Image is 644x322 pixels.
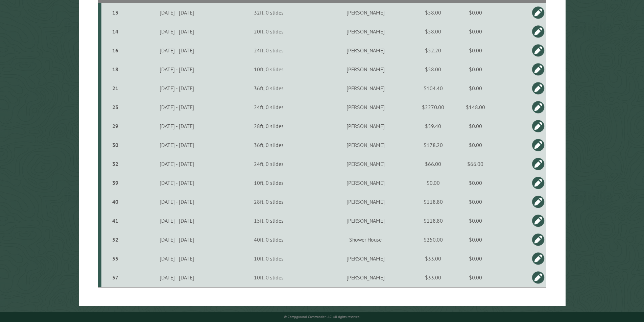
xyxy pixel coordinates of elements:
[420,192,447,211] td: $118.80
[129,104,225,110] div: [DATE] - [DATE]
[311,3,420,22] td: [PERSON_NAME]
[226,98,311,117] td: 24ft, 0 slides
[129,85,225,92] div: [DATE] - [DATE]
[447,230,504,249] td: $0.00
[129,255,225,262] div: [DATE] - [DATE]
[420,230,447,249] td: $250.00
[226,154,311,173] td: 24ft, 0 slides
[311,268,420,287] td: [PERSON_NAME]
[129,142,225,148] div: [DATE] - [DATE]
[311,98,420,117] td: [PERSON_NAME]
[447,268,504,287] td: $0.00
[311,154,420,173] td: [PERSON_NAME]
[104,217,127,224] div: 41
[104,66,127,73] div: 18
[447,79,504,98] td: $0.00
[129,160,225,167] div: [DATE] - [DATE]
[226,249,311,268] td: 10ft, 0 slides
[311,41,420,60] td: [PERSON_NAME]
[311,192,420,211] td: [PERSON_NAME]
[420,60,447,79] td: $58.00
[226,79,311,98] td: 36ft, 0 slides
[420,135,447,154] td: $178.20
[226,60,311,79] td: 10ft, 0 slides
[447,154,504,173] td: $66.00
[447,211,504,230] td: $0.00
[226,117,311,135] td: 28ft, 0 slides
[226,41,311,60] td: 24ft, 0 slides
[104,142,127,148] div: 30
[420,22,447,41] td: $58.00
[420,268,447,287] td: $33.00
[420,211,447,230] td: $118.80
[420,3,447,22] td: $58.00
[226,211,311,230] td: 15ft, 0 slides
[420,173,447,192] td: $0.00
[129,236,225,243] div: [DATE] - [DATE]
[226,173,311,192] td: 10ft, 0 slides
[420,117,447,135] td: $59.40
[226,135,311,154] td: 36ft, 0 slides
[311,211,420,230] td: [PERSON_NAME]
[129,123,225,129] div: [DATE] - [DATE]
[129,28,225,35] div: [DATE] - [DATE]
[104,9,127,16] div: 13
[104,47,127,54] div: 16
[129,47,225,54] div: [DATE] - [DATE]
[226,3,311,22] td: 32ft, 0 slides
[420,79,447,98] td: $104.40
[447,117,504,135] td: $0.00
[104,236,127,243] div: 52
[104,160,127,167] div: 32
[420,98,447,117] td: $2270.00
[284,315,360,319] small: © Campground Commander LLC. All rights reserved.
[129,217,225,224] div: [DATE] - [DATE]
[226,192,311,211] td: 28ft, 0 slides
[420,154,447,173] td: $66.00
[311,22,420,41] td: [PERSON_NAME]
[104,85,127,92] div: 21
[447,3,504,22] td: $0.00
[447,60,504,79] td: $0.00
[104,198,127,205] div: 40
[104,179,127,186] div: 39
[226,22,311,41] td: 20ft, 0 slides
[447,192,504,211] td: $0.00
[226,268,311,287] td: 10ft, 0 slides
[311,60,420,79] td: [PERSON_NAME]
[311,135,420,154] td: [PERSON_NAME]
[447,249,504,268] td: $0.00
[129,198,225,205] div: [DATE] - [DATE]
[420,41,447,60] td: $52.20
[311,249,420,268] td: [PERSON_NAME]
[420,249,447,268] td: $33.00
[129,66,225,73] div: [DATE] - [DATE]
[447,173,504,192] td: $0.00
[447,135,504,154] td: $0.00
[104,123,127,129] div: 29
[226,230,311,249] td: 40ft, 0 slides
[311,117,420,135] td: [PERSON_NAME]
[104,104,127,110] div: 23
[104,255,127,262] div: 55
[129,9,225,16] div: [DATE] - [DATE]
[129,179,225,186] div: [DATE] - [DATE]
[129,274,225,281] div: [DATE] - [DATE]
[104,28,127,35] div: 14
[311,173,420,192] td: [PERSON_NAME]
[447,22,504,41] td: $0.00
[311,79,420,98] td: [PERSON_NAME]
[447,41,504,60] td: $0.00
[447,98,504,117] td: $148.00
[311,230,420,249] td: Shower House
[104,274,127,281] div: 57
